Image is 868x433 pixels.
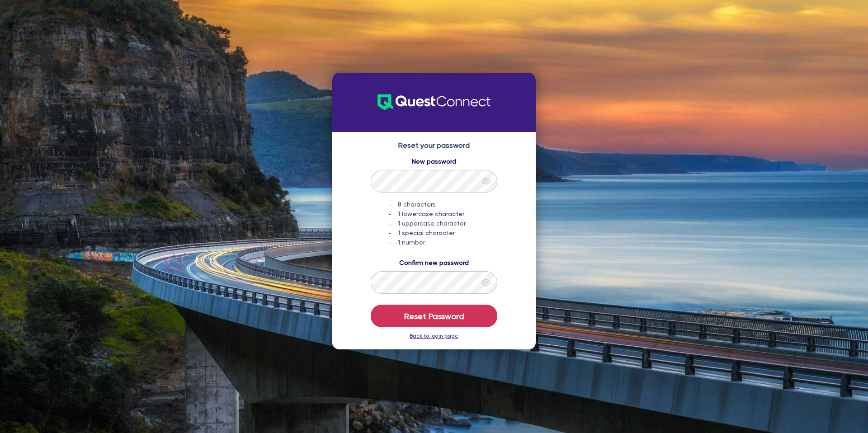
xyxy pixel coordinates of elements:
[341,141,527,150] h4: Reset your password
[389,209,497,219] li: 1 lowercase character
[412,157,456,166] label: New password
[481,177,491,186] span: eye
[389,200,497,209] li: 8 characters
[410,333,458,339] a: Back to login page
[389,219,497,228] li: 1 uppercase character
[481,278,491,287] span: eye
[371,305,497,327] button: Reset Password
[389,238,497,247] li: 1 number
[389,228,497,238] li: 1 special character
[399,258,469,268] label: Confirm new password
[377,78,491,126] img: QuestConnect-Logo-new.701b7011.svg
